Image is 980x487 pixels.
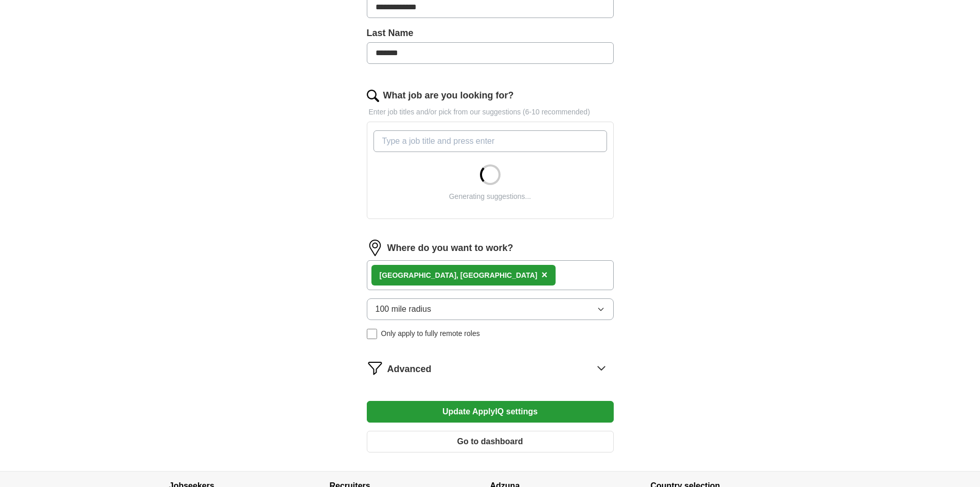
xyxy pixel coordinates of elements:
span: Advanced [387,362,432,376]
p: Enter job titles and/or pick from our suggestions (6-10 recommended) [367,107,614,117]
div: [GEOGRAPHIC_DATA], [GEOGRAPHIC_DATA] [380,270,538,281]
img: filter [367,360,383,376]
span: 100 mile radius [376,303,432,315]
span: × [541,269,547,280]
input: Only apply to fully remote roles [367,329,377,339]
label: Last Name [367,26,614,40]
label: What job are you looking for? [383,89,514,103]
button: Update ApplyIQ settings [367,401,614,423]
button: 100 mile radius [367,298,614,320]
button: × [541,267,547,283]
img: location.png [367,240,383,256]
span: Only apply to fully remote roles [381,328,480,339]
input: Type a job title and press enter [373,130,607,152]
button: Go to dashboard [367,431,614,452]
img: search.png [367,90,379,102]
div: Generating suggestions... [449,191,531,202]
label: Where do you want to work? [387,241,513,255]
